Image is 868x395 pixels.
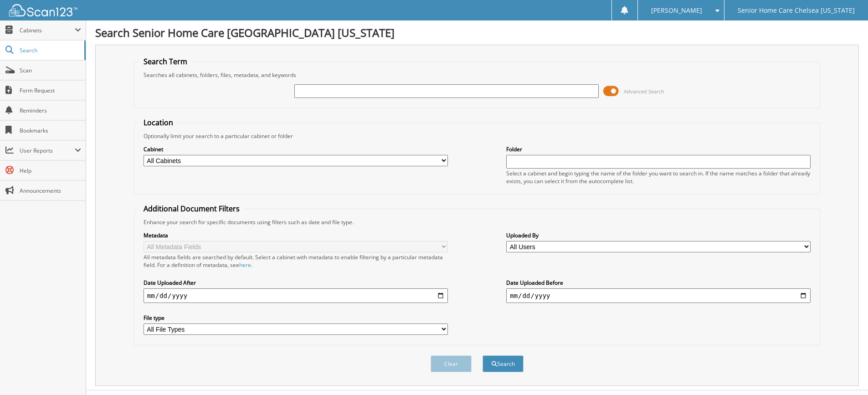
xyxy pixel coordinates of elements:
[483,355,524,372] button: Search
[506,231,811,239] label: Uploaded By
[506,288,811,303] input: end
[506,145,811,153] label: Folder
[624,88,664,95] span: Advanced Search
[20,127,81,134] span: Bookmarks
[239,261,251,269] a: here
[139,118,178,128] legend: Location
[506,169,811,185] div: Select a cabinet and begin typing the name of the folder you want to search in. If the name match...
[20,26,75,34] span: Cabinets
[651,8,702,13] span: [PERSON_NAME]
[506,279,811,287] label: Date Uploaded Before
[738,8,855,13] span: Senior Home Care Chelsea [US_STATE]
[95,25,859,40] h1: Search Senior Home Care [GEOGRAPHIC_DATA] [US_STATE]
[139,56,192,67] legend: Search Term
[20,46,80,54] span: Search
[20,87,81,94] span: Form Request
[822,351,868,395] iframe: Chat Widget
[20,67,81,74] span: Scan
[144,253,448,269] div: All metadata fields are searched by default. Select a cabinet with metadata to enable filtering b...
[144,314,448,322] label: File type
[20,187,81,195] span: Announcements
[139,218,815,226] div: Enhance your search for specific documents using filters such as date and file type.
[9,4,77,16] img: scan123-logo-white.svg
[144,279,448,287] label: Date Uploaded After
[144,288,448,303] input: start
[144,231,448,239] label: Metadata
[431,355,472,372] button: Clear
[20,147,75,154] span: User Reports
[139,132,815,140] div: Optionally limit your search to a particular cabinet or folder
[144,145,448,153] label: Cabinet
[20,107,81,114] span: Reminders
[20,167,81,174] span: Help
[139,71,815,79] div: Searches all cabinets, folders, files, metadata, and keywords
[139,204,244,214] legend: Additional Document Filters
